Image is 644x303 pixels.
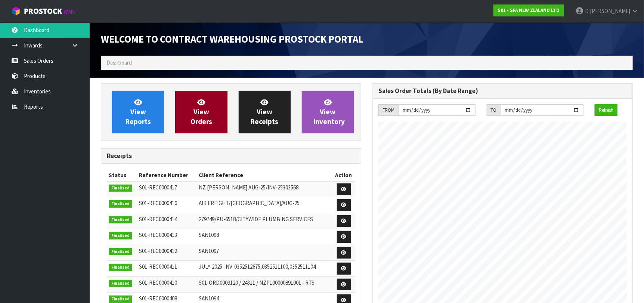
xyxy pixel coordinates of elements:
th: Reference Number [137,169,196,181]
span: JULY-2025-INV-0352512675,0352511100,0352511104 [199,263,316,270]
div: FROM [378,104,398,116]
span: AIR FREIGHT/[GEOGRAPHIC_DATA]/AUG-25 [199,200,300,207]
img: cube-alt.png [11,6,21,16]
span: S01-REC0000416 [139,200,177,207]
span: ProStock [24,6,62,16]
span: S01-REC0000417 [139,184,177,191]
span: View Inventory [313,98,345,126]
th: Client Reference [197,169,332,181]
a: ViewReceipts [239,91,291,133]
th: Action [332,169,355,181]
h3: Sales Order Totals (By Date Range) [378,87,627,95]
th: Status [107,169,137,181]
span: View Reports [126,98,151,126]
span: S01-REC0000411 [139,263,177,270]
span: Dashboard [106,59,132,66]
span: Finalised [109,200,132,208]
span: S01-REC0000413 [139,231,177,238]
span: Finalised [109,185,132,192]
a: ViewInventory [302,91,354,133]
span: Finalised [109,264,132,271]
span: NZ [PERSON_NAME] AUG-25/INV-25303568 [199,184,298,191]
span: S01-REC0000412 [139,247,177,254]
button: Refresh [595,104,617,116]
span: S01-REC0000408 [139,295,177,302]
div: TO [487,104,501,116]
span: SAN1098 [199,231,219,238]
span: View Orders [191,98,212,126]
span: S01-ORD0009120 / 24311 / NZP100000891001 - RTS [199,279,315,286]
a: ViewReports [112,91,164,133]
span: Finalised [109,232,132,239]
span: Welcome to Contract Warehousing ProStock Portal [101,33,363,45]
a: ViewOrders [175,91,227,133]
small: WMS [64,8,75,15]
span: Finalised [109,280,132,287]
span: Finalised [109,296,132,303]
span: View Receipts [251,98,278,126]
span: [PERSON_NAME] [590,7,630,15]
span: D [585,7,589,15]
span: SAN1097 [199,247,219,254]
span: SAN1094 [199,295,219,302]
strong: S01 - SFA NEW ZEALAND LTD [498,7,560,13]
h3: Receipts [107,152,355,160]
span: S01-REC0000410 [139,279,177,286]
span: Finalised [109,216,132,224]
span: 279749/PU-6518/CITYWIDE PLUMBING SERVICES [199,216,313,223]
span: S01-REC0000414 [139,216,177,223]
span: Finalised [109,248,132,256]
